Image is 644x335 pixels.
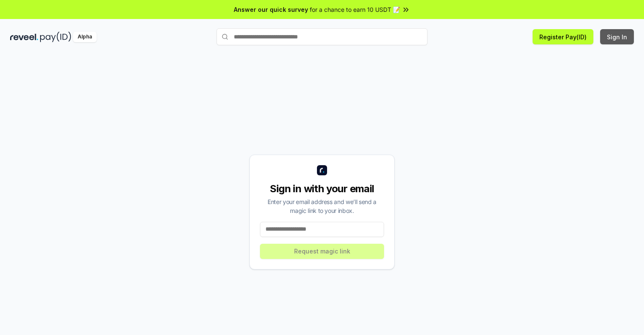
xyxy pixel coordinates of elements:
[40,32,71,42] img: pay_id
[260,182,384,196] div: Sign in with your email
[533,29,593,44] button: Register Pay(ID)
[317,165,327,175] img: logo_small
[260,197,384,215] div: Enter your email address and we’ll send a magic link to your inbox.
[234,5,308,14] span: Answer our quick survey
[10,32,38,42] img: reveel_dark
[310,5,400,14] span: for a chance to earn 10 USDT 📝
[600,29,634,44] button: Sign In
[73,32,97,42] div: Alpha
